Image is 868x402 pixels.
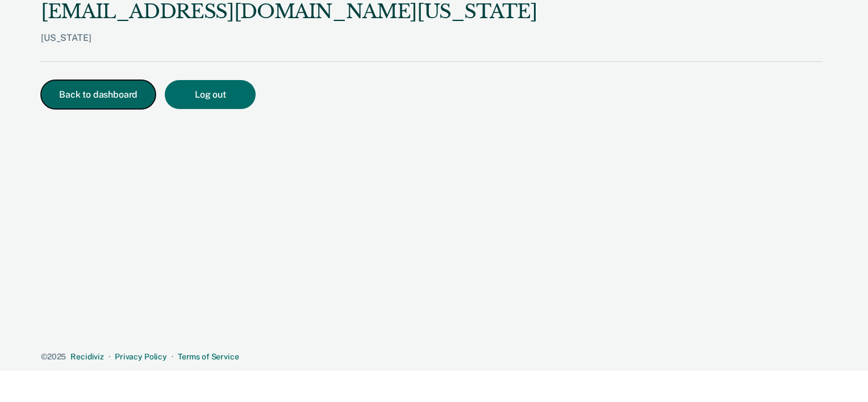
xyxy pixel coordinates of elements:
[165,80,256,109] button: Log out
[115,352,167,361] a: Privacy Policy
[178,352,239,361] a: Terms of Service
[41,352,823,362] div: · ·
[41,90,165,99] a: Back to dashboard
[41,352,66,361] span: © 2025
[41,80,156,109] button: Back to dashboard
[70,352,104,361] a: Recidiviz
[41,32,537,61] div: [US_STATE]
